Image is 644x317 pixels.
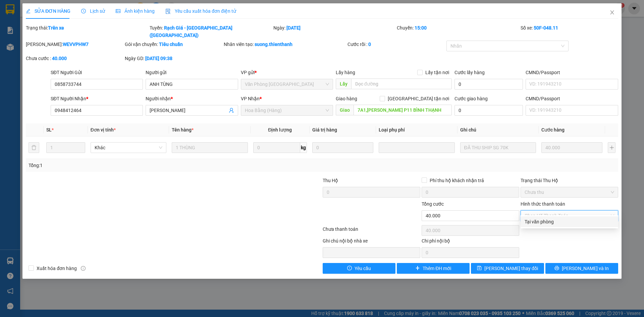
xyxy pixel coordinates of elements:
span: Đơn vị tính [91,127,116,133]
input: Cước giao hàng [454,105,523,116]
b: [DATE] [286,25,301,31]
span: [GEOGRAPHIC_DATA] tận nơi [385,95,452,102]
button: Close [603,3,622,22]
div: Chi phí nội bộ [422,237,519,247]
button: save[PERSON_NAME] thay đổi [471,263,544,274]
span: Tên hàng [172,127,194,133]
span: close [609,10,615,15]
input: VD: Bàn, Ghế [172,142,248,153]
span: Văn Phòng [GEOGRAPHIC_DATA] [31,12,96,27]
span: save [477,266,482,271]
span: exclamation-circle [347,266,352,271]
span: kg [300,142,307,153]
div: Người gửi [146,69,238,76]
span: VP Nhận [241,96,260,101]
div: Số xe: [520,24,619,39]
span: printer [554,266,559,271]
span: ANH TÙNG - 0858733744 [31,28,94,34]
input: Cước lấy hàng [454,79,523,90]
b: 40.000 [52,56,67,61]
input: Ghi Chú [460,142,536,153]
span: Yêu cầu xuất hóa đơn điện tử [165,8,236,14]
span: Lấy tận nơi [423,69,452,76]
div: Chuyến: [396,24,520,39]
label: Hình thức thanh toán [521,201,565,207]
span: Giao [336,105,354,115]
label: Cước giao hàng [454,96,488,101]
th: Ghi chú [458,123,539,137]
b: Rạch Giá - [GEOGRAPHIC_DATA] ([GEOGRAPHIC_DATA]) [150,25,232,38]
button: exclamation-circleYêu cầu [323,263,395,274]
span: Yêu cầu [355,265,371,272]
button: plusThêm ĐH mới [397,263,470,274]
span: picture [116,9,120,13]
div: Ngày GD: [125,55,222,62]
span: [DATE] [47,4,67,11]
b: Tiêu chuẩn [159,42,183,47]
b: 50F-048.11 [534,25,558,31]
span: SỬA ĐƠN HÀNG [26,8,70,14]
span: plus [415,266,420,271]
span: Gửi: [31,12,96,27]
span: clock-circle [81,9,86,13]
strong: ĐC: [31,35,46,44]
div: Tổng: 1 [29,162,249,169]
span: SL [46,127,52,133]
span: edit [26,9,31,13]
span: Tổng cước [422,201,444,207]
span: Hoa Bằng (Hàng) [245,105,329,115]
b: 0 [368,42,371,47]
b: [DATE] 09:38 [145,56,172,61]
span: Xuất hóa đơn hàng [34,265,79,272]
div: Tuyến: [149,24,273,39]
th: Loại phụ phí [376,123,457,137]
span: Chọn HT Thanh Toán [525,211,614,221]
span: Khác [95,143,162,153]
span: 09:40 [31,4,66,11]
b: WEVVPHW7 [63,42,89,47]
span: Thu Hộ [323,178,338,183]
input: 0 [312,142,373,153]
div: Tại văn phòng [525,218,614,225]
span: Lấy hàng [336,70,355,75]
div: Trạng thái Thu Hộ [521,177,618,184]
div: SĐT Người Gửi [51,69,143,76]
div: VP gửi [241,69,333,76]
div: Ngày: [273,24,396,39]
input: Dọc đường [354,105,452,115]
div: CMND/Passport [526,95,618,102]
div: Nhân viên tạo: [224,41,346,48]
div: Người nhận [146,95,238,102]
span: Văn Phòng Vĩnh Thuận [245,79,329,89]
span: user-add [229,108,234,113]
span: Cước hàng [541,127,565,133]
div: CMND/Passport [526,69,618,76]
span: Hoa Bằng (Hàng) [4,48,79,84]
span: [PERSON_NAME] thay đổi [484,265,538,272]
input: 0 [541,142,602,153]
input: Dọc đường [351,78,452,89]
button: printer[PERSON_NAME] và In [545,263,618,274]
span: Chưa thu [525,187,614,197]
div: Chưa thanh toán [322,225,421,237]
span: Thêm ĐH mới [423,265,451,272]
span: Ảnh kiện hàng [116,8,155,14]
label: Cước lấy hàng [454,70,485,75]
span: [PERSON_NAME] và In [562,265,609,272]
div: Trạng thái: [25,24,149,39]
span: info-circle [81,266,86,271]
span: Định lượng [268,127,292,133]
b: suong.thienthanh [255,42,292,47]
span: Lịch sử [81,8,105,14]
span: Giá trị hàng [312,127,337,133]
button: plus [608,142,615,153]
span: Phí thu hộ khách nhận trả [427,177,487,184]
img: icon [165,9,171,14]
div: Ghi chú nội bộ nhà xe [323,237,420,247]
button: delete [29,142,39,153]
div: SĐT Người Nhận [51,95,143,102]
div: Cước rồi : [347,41,445,48]
b: 15:00 [415,25,427,31]
div: Gói vận chuyển: [125,41,222,48]
div: [PERSON_NAME]: [26,41,123,48]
